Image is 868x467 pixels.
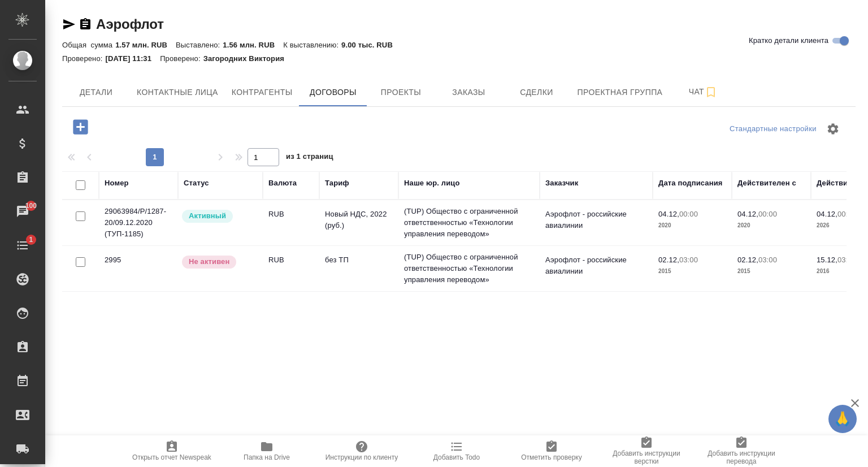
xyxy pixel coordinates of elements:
[115,41,176,49] p: 1.57 млн. RUB
[106,54,160,63] p: [DATE] 11:31
[433,453,480,461] span: Добавить Todo
[545,209,647,231] p: Аэрофлот - российские авиалинии
[398,200,540,245] td: (TUP) Общество с ограниченной ответственностью «Технологии управления переводом»
[184,178,209,189] div: Статус
[819,115,847,142] span: Настроить таблицу
[679,256,698,264] p: 03:00
[137,85,218,100] span: Контактные лица
[99,249,178,288] td: 2995
[676,85,730,99] span: Чат
[325,178,349,189] div: Тариф
[521,453,581,461] span: Отметить проверку
[268,178,297,189] div: Валюта
[409,435,504,467] button: Добавить Todo
[62,41,115,49] p: Общая сумма
[758,256,777,264] p: 03:00
[306,85,360,100] span: Договоры
[694,435,789,467] button: Добавить инструкции перевода
[160,54,203,63] p: Проверено:
[263,203,319,243] td: RUB
[374,85,428,100] span: Проекты
[577,85,662,100] span: Проектная группа
[341,41,401,49] p: 9.00 тыс. RUB
[263,249,319,288] td: RUB
[758,210,777,218] p: 00:00
[701,449,782,465] span: Добавить инструкции перевода
[124,435,219,467] button: Открыть отчет Newspeak
[749,35,828,46] span: Кратко детали клиента
[606,449,687,465] span: Добавить инструкции верстки
[658,266,726,277] p: 2015
[69,85,123,100] span: Детали
[132,453,211,461] span: Открыть отчет Newspeak
[62,18,76,31] button: Скопировать ссылку для ЯМессенджера
[3,197,42,226] a: 100
[737,220,805,231] p: 2020
[545,178,578,189] div: Заказчик
[62,54,106,63] p: Проверено:
[189,210,226,222] p: Активный
[817,256,837,264] p: 15.12,
[404,178,460,189] div: Наше юр. лицо
[105,178,129,189] div: Номер
[22,234,40,245] span: 1
[658,220,726,231] p: 2020
[99,200,178,245] td: 29063984/Р/1287-20/09.12.2020 (ТУП-1185)
[219,435,314,467] button: Папка на Drive
[286,150,333,166] span: из 1 страниц
[509,85,563,100] span: Сделки
[314,435,409,467] button: Инструкции по клиенту
[737,210,758,218] p: 04.12,
[283,41,341,49] p: К выставлению:
[658,178,723,189] div: Дата подписания
[244,453,290,461] span: Папка на Drive
[737,256,758,264] p: 02.12,
[19,200,44,211] span: 100
[3,231,42,260] a: 1
[189,256,229,267] p: Не активен
[79,18,92,31] button: Скопировать ссылку
[599,435,694,467] button: Добавить инструкции верстки
[441,85,496,100] span: Заказы
[828,405,857,433] button: 🙏
[223,41,283,49] p: 1.56 млн. RUB
[837,256,856,264] p: 03:00
[96,16,164,32] a: Аэрофлот
[737,178,796,189] div: Действителен с
[658,210,679,218] p: 04.12,
[545,254,647,277] p: Аэрофлот - российские авиалинии
[176,41,223,49] p: Выставлено:
[319,203,398,243] td: Новый НДС, 2022 (руб.)
[727,120,819,138] div: split button
[704,85,718,99] svg: Подписаться
[203,54,293,63] p: Загородних Виктория
[658,256,679,264] p: 02.12,
[398,246,540,291] td: (TUP) Общество с ограниченной ответственностью «Технологии управления переводом»
[232,85,293,100] span: Контрагенты
[325,453,398,461] span: Инструкции по клиенту
[837,210,856,218] p: 00:00
[504,435,599,467] button: Отметить проверку
[833,407,852,431] span: 🙏
[817,210,837,218] p: 04.12,
[65,115,96,139] button: Добавить договор
[679,210,698,218] p: 00:00
[319,249,398,288] td: без ТП
[737,266,805,277] p: 2015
